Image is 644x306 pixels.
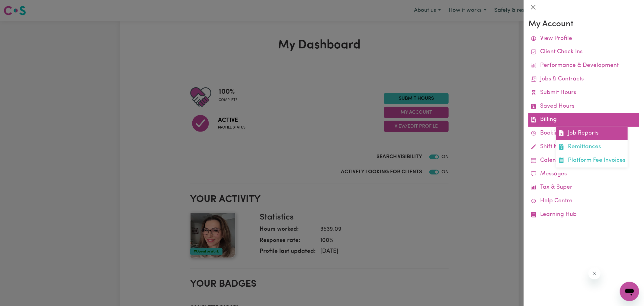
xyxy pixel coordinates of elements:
[4,4,37,9] span: Need any help?
[528,73,639,86] a: Jobs & Contracts
[528,168,639,181] a: Messages
[556,127,628,140] a: Job Reports
[556,154,628,168] a: Platform Fee Invoices
[528,181,639,194] a: Tax & Super
[528,32,639,46] a: View Profile
[528,59,639,73] a: Performance & Development
[528,208,639,222] a: Learning Hub
[528,194,639,208] a: Help Centre
[528,140,639,154] a: Shift Notes
[528,86,639,100] a: Submit Hours
[556,140,628,154] a: Remittances
[528,2,538,12] button: Close
[528,127,639,140] a: Bookings
[528,100,639,113] a: Saved Hours
[528,154,639,168] a: Calendar
[528,113,639,127] a: BillingJob ReportsRemittancesPlatform Fee Invoices
[528,19,639,30] h3: My Account
[528,45,639,59] a: Client Check Ins
[588,267,601,279] iframe: Close message
[620,282,639,301] iframe: Button to launch messaging window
